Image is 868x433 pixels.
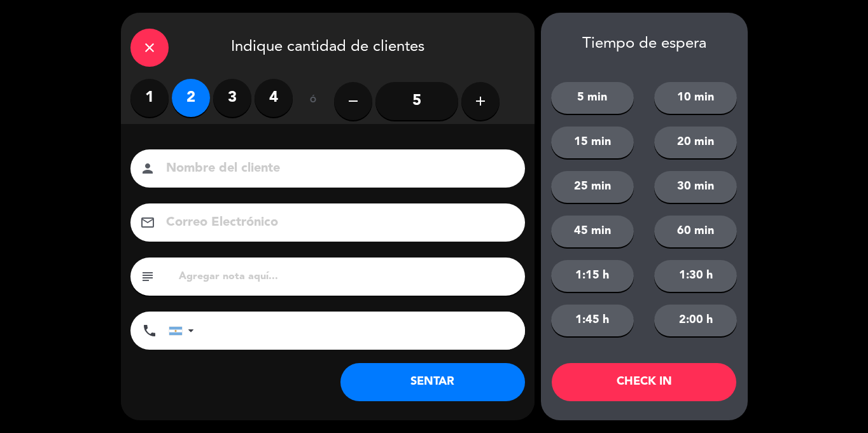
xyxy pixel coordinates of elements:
i: phone [142,323,157,338]
div: Indique cantidad de clientes [121,13,535,79]
div: ó [293,79,334,123]
i: subject [140,269,155,284]
label: 4 [255,79,293,117]
button: 1:15 h [551,260,634,292]
button: add [461,82,500,120]
button: 45 min [551,216,634,247]
label: 3 [213,79,251,117]
div: Argentina: +54 [169,312,199,349]
button: 2:00 h [654,305,737,336]
button: 10 min [654,82,737,114]
i: close [142,40,157,55]
button: CHECK IN [552,363,736,401]
button: 1:30 h [654,260,737,292]
i: person [140,161,155,176]
button: 25 min [551,171,634,203]
label: 1 [130,79,169,117]
button: 15 min [551,127,634,158]
i: remove [346,93,361,109]
button: 1:45 h [551,305,634,336]
input: Nombre del cliente [165,158,508,180]
button: 60 min [654,216,737,247]
button: 20 min [654,127,737,158]
label: 2 [172,79,210,117]
button: 30 min [654,171,737,203]
input: Correo Electrónico [165,212,508,234]
button: SENTAR [340,363,525,401]
i: email [140,215,155,230]
button: 5 min [551,82,634,114]
button: remove [334,82,372,120]
div: Tiempo de espera [541,35,748,53]
input: Agregar nota aquí... [178,268,515,285]
i: add [473,93,488,109]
